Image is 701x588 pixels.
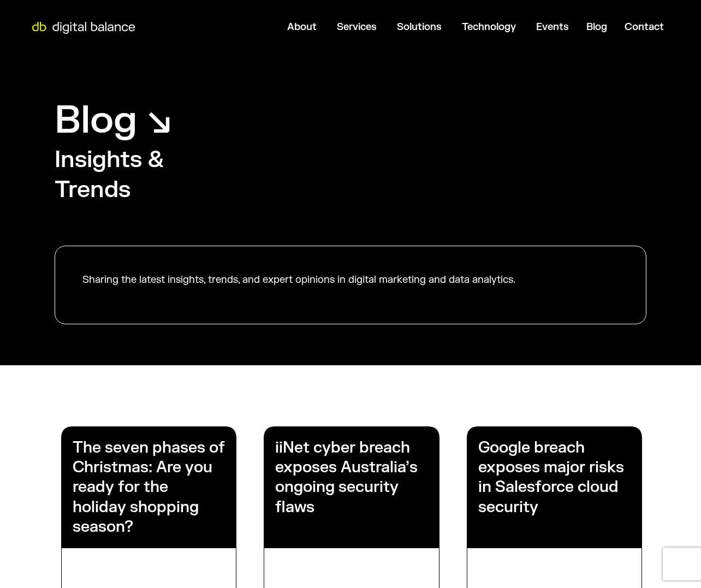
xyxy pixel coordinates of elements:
[55,96,172,145] h1: Blog ↘︎
[141,16,673,38] nav: Menu
[625,21,664,33] a: Contact
[462,21,516,33] a: Technology
[141,16,673,38] div: Menu Toggle
[73,438,225,537] h3: The seven phases of Christmas: Are you ready for the holiday shopping season?
[27,22,140,34] img: Digital Balance logo
[275,438,427,518] h3: iiNet cyber breach exposes Australia’s ongoing security flaws
[397,21,442,33] a: Solutions
[536,21,569,33] a: Events
[55,145,245,205] h2: Insights & Trends
[82,274,515,286] p: Sharing the latest insights, trends, and expert opinions in digital marketing and data analytics.
[586,21,607,33] a: Blog
[337,21,377,33] a: Services
[478,438,631,518] h3: Google breach exposes major risks in Salesforce cloud security
[287,21,317,33] a: About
